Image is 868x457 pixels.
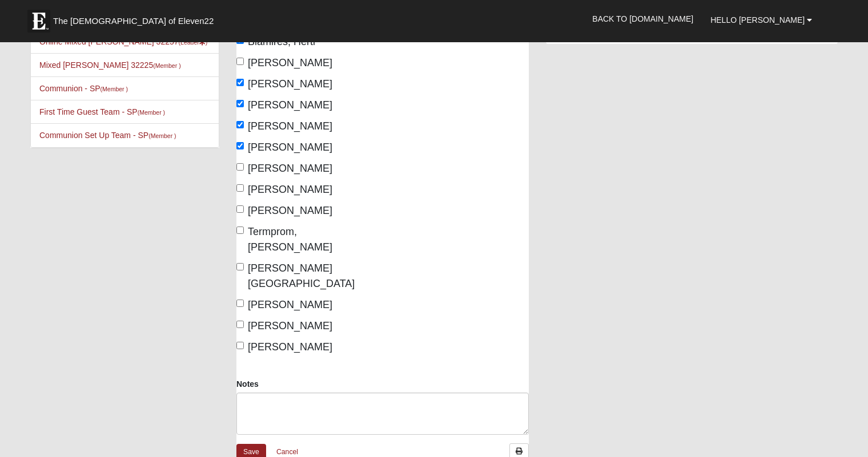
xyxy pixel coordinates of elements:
[148,132,176,139] small: (Member )
[584,5,702,33] a: Back to [DOMAIN_NAME]
[248,99,332,111] span: [PERSON_NAME]
[710,15,805,25] span: Hello [PERSON_NAME]
[248,299,332,310] span: [PERSON_NAME]
[138,109,165,116] small: (Member )
[248,184,332,195] span: [PERSON_NAME]
[236,205,244,213] input: [PERSON_NAME]
[236,142,244,149] input: [PERSON_NAME]
[236,121,244,128] input: [PERSON_NAME]
[153,62,180,69] small: (Member )
[236,378,259,390] label: Notes
[248,120,332,132] span: [PERSON_NAME]
[248,262,355,289] span: [PERSON_NAME][GEOGRAPHIC_DATA]
[39,60,181,70] a: Mixed [PERSON_NAME] 32225(Member )
[248,141,332,153] span: [PERSON_NAME]
[236,100,244,107] input: [PERSON_NAME]
[236,263,244,270] input: [PERSON_NAME][GEOGRAPHIC_DATA]
[39,107,165,116] a: First Time Guest Team - SP(Member )
[248,320,332,331] span: [PERSON_NAME]
[248,341,332,353] span: [PERSON_NAME]
[53,15,214,27] span: The [DEMOGRAPHIC_DATA] of Eleven22
[248,163,332,174] span: [PERSON_NAME]
[248,78,332,90] span: [PERSON_NAME]
[236,58,244,65] input: [PERSON_NAME]
[236,321,244,328] input: [PERSON_NAME]
[236,227,244,234] input: Termprom, [PERSON_NAME]
[236,163,244,171] input: [PERSON_NAME]
[236,184,244,192] input: [PERSON_NAME]
[22,4,250,33] a: The [DEMOGRAPHIC_DATA] of Eleven22
[39,131,176,140] a: Communion Set Up Team - SP(Member )
[702,6,821,34] a: Hello [PERSON_NAME]
[27,10,50,33] img: Eleven22 logo
[236,342,244,349] input: [PERSON_NAME]
[248,57,332,68] span: [PERSON_NAME]
[248,226,332,253] span: Termprom, [PERSON_NAME]
[236,79,244,86] input: [PERSON_NAME]
[248,205,332,216] span: [PERSON_NAME]
[101,86,128,92] small: (Member )
[236,300,244,307] input: [PERSON_NAME]
[39,84,128,93] a: Communion - SP(Member )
